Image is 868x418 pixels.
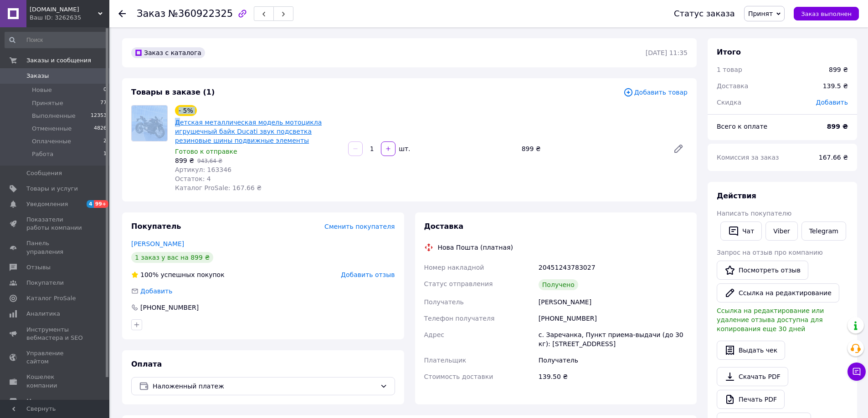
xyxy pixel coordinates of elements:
div: [PHONE_NUMBER] [139,303,200,312]
span: Покупатель [131,222,181,231]
span: Маркет [26,397,50,405]
button: Выдать чек [717,341,785,360]
span: Написать покупателю [717,210,791,217]
div: Получатель [537,352,689,368]
div: Нова Пошта (платная) [436,243,515,252]
span: Покупатели [26,279,64,287]
div: - 5% [175,105,197,116]
a: Детская металлическая модель мотоцикла игрушечный байк Ducati звук подсветка резиновые шины подви... [175,119,322,144]
span: Всего к оплате [717,123,767,130]
div: Заказ с каталога [131,47,205,58]
span: Остаток: 4 [175,175,211,182]
span: Отзывы [26,263,51,272]
span: Аналитика [26,310,60,318]
span: Добавить [816,99,848,106]
span: Доставка [424,222,464,231]
span: Заказ выполнен [801,10,852,17]
span: Каталог ProSale: 167.66 ₴ [175,184,262,191]
span: 100% [140,271,159,278]
span: Оплаченные [32,137,71,146]
span: 899 ₴ [175,157,194,164]
div: шт. [396,144,411,153]
a: Посмотреть отзыв [717,261,808,280]
span: Наложенный платеж [153,381,376,391]
a: Печать PDF [717,390,785,409]
span: Ссылка на редактирование или удаление отзыва доступна для копирования еще 30 дней [717,307,824,332]
a: [PERSON_NAME] [131,240,184,247]
span: Стоимость доставки [424,373,493,380]
span: 77 [100,99,107,107]
button: Чат [720,222,762,241]
div: 20451243783027 [537,259,689,276]
span: 0 [103,86,107,94]
span: Итого [717,48,741,56]
span: Готово к отправке [175,148,237,155]
span: 167.66 ₴ [819,154,848,161]
b: 899 ₴ [827,123,848,130]
img: Детская металлическая модель мотоцикла игрушечный байк Ducati звук подсветка резиновые шины подви... [132,106,167,141]
span: Выполненные [32,112,76,120]
span: Уведомления [26,200,68,208]
span: 4 [87,200,94,208]
div: успешных покупок [131,270,225,279]
span: Адрес [424,331,444,338]
a: Telegram [801,222,846,241]
div: Ваш ID: 3262635 [30,14,109,22]
span: 1 [103,150,107,158]
span: 943,64 ₴ [197,158,222,164]
span: 4826 [94,125,107,133]
span: Инструменты вебмастера и SEO [26,326,84,342]
span: Работа [32,150,53,158]
span: Панель управления [26,239,84,256]
span: Телефон получателя [424,315,495,322]
div: [PHONE_NUMBER] [537,310,689,327]
span: Принятые [32,99,63,107]
div: 899 ₴ [829,65,848,74]
div: Вернуться назад [118,9,126,18]
span: Номер накладной [424,264,484,271]
input: Поиск [5,32,108,48]
span: Добавить товар [623,87,688,97]
div: Получено [539,279,578,290]
span: Показатели работы компании [26,216,84,232]
span: Добавить [140,287,172,295]
a: Скачать PDF [717,367,788,386]
span: Товары в заказе (1) [131,88,215,96]
time: [DATE] 11:35 [646,49,688,56]
span: Артикул: 163346 [175,166,231,173]
span: Статус отправления [424,280,493,287]
span: Получатель [424,298,464,306]
span: Сменить покупателя [324,223,395,230]
span: Плательщик [424,357,467,364]
span: Комиссия за заказ [717,154,779,161]
button: Чат с покупателем [847,363,866,381]
span: Кошелек компании [26,373,84,389]
span: Сообщения [26,169,62,177]
span: Принят [748,10,773,17]
span: 99+ [94,200,109,208]
span: Добавить отзыв [341,271,395,278]
span: Доставка [717,82,748,90]
div: 1 заказ у вас на 899 ₴ [131,252,213,263]
span: Заказ [137,8,165,19]
span: Управление сайтом [26,349,84,366]
span: Оплата [131,360,162,368]
div: с. Заречанка, Пункт приема-выдачи (до 30 кг): [STREET_ADDRESS] [537,327,689,352]
a: Viber [765,222,797,241]
button: Ссылка на редактирование [717,283,839,302]
span: Новые [32,86,52,94]
span: Скидка [717,99,741,106]
div: 139.50 ₴ [537,368,689,385]
a: Редактировать [669,140,688,158]
div: [PERSON_NAME] [537,294,689,310]
span: 2 [103,137,107,146]
span: Заказы [26,72,49,80]
span: 12353 [91,112,107,120]
span: 1 товар [717,66,742,73]
div: 899 ₴ [518,142,666,155]
button: Заказ выполнен [794,7,859,20]
span: №360922325 [168,8,233,19]
span: Запрос на отзыв про компанию [717,249,823,256]
span: Каталог ProSale [26,294,76,302]
div: Статус заказа [674,9,735,18]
